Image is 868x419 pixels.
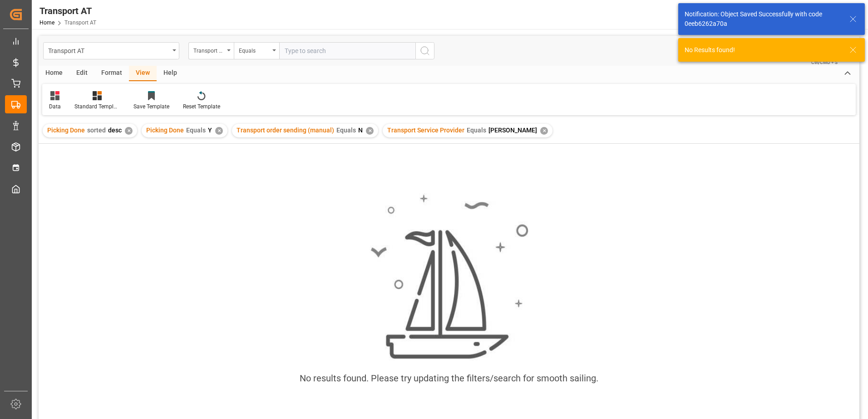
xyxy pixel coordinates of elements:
[157,66,184,81] div: Help
[387,127,464,134] span: Transport Service Provider
[43,42,179,59] button: open menu
[685,10,841,29] div: Notification: Object Saved Successfully with code 0eeb6262a70a
[358,127,363,134] span: N
[186,127,206,134] span: Equals
[685,45,841,55] div: No Results found!
[188,42,234,59] button: open menu
[540,127,548,135] div: ✕
[215,127,223,135] div: ✕
[39,19,54,26] a: Home
[39,4,96,18] div: Transport AT
[133,102,169,111] div: Save Template
[279,42,415,59] input: Type to search
[415,42,434,59] button: search button
[129,66,157,81] div: View
[49,102,61,111] div: Data
[74,102,120,111] div: Standard Templates
[467,127,486,134] span: Equals
[69,66,94,81] div: Edit
[239,44,270,55] div: Equals
[48,44,169,56] div: Transport AT
[39,66,69,81] div: Home
[300,371,598,385] div: No results found. Please try updating the filters/search for smooth sailing.
[108,127,122,134] span: desc
[146,127,184,134] span: Picking Done
[488,127,537,134] span: [PERSON_NAME]
[87,127,106,134] span: sorted
[47,127,85,134] span: Picking Done
[366,127,374,135] div: ✕
[336,127,356,134] span: Equals
[234,42,279,59] button: open menu
[94,66,129,81] div: Format
[183,102,220,111] div: Reset Template
[370,193,528,361] img: smooth_sailing.jpeg
[208,127,212,134] span: Y
[125,127,133,135] div: ✕
[237,127,334,134] span: Transport order sending (manual)
[193,44,224,55] div: Transport Service Provider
